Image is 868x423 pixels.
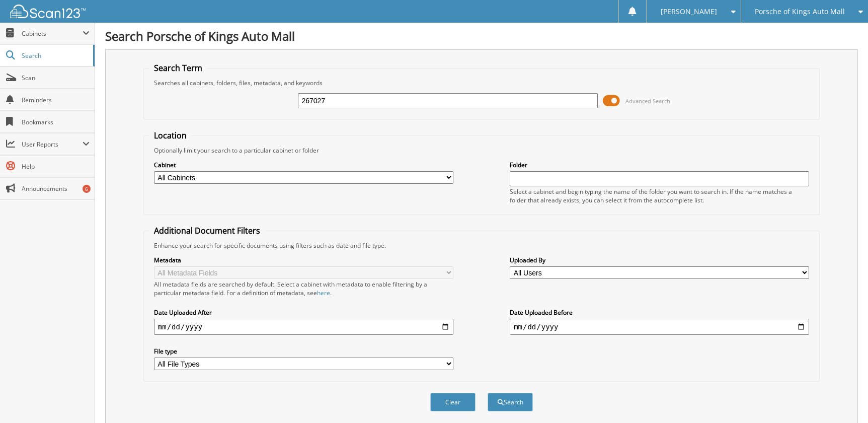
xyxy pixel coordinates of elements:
label: Date Uploaded Before [510,308,809,317]
label: File type [154,347,453,356]
a: here [317,289,330,297]
label: Uploaded By [510,256,809,264]
div: Optionally limit your search to a particular cabinet or folder [149,146,814,155]
span: Porsche of Kings Auto Mall [755,9,845,15]
div: 6 [83,185,91,193]
label: Folder [510,161,809,169]
label: Date Uploaded After [154,308,453,317]
h1: Search Porsche of Kings Auto Mall [105,28,858,44]
legend: Search Term [149,62,207,74]
span: Cabinets [22,29,83,38]
div: All metadata fields are searched by default. Select a cabinet with metadata to enable filtering b... [154,280,453,297]
input: end [510,319,809,335]
span: Reminders [22,96,90,104]
button: Search [488,393,533,411]
span: Search [22,51,88,60]
span: Bookmarks [22,118,90,126]
img: scan123-logo-white.svg [10,5,86,18]
legend: Location [149,130,192,141]
div: Enhance your search for specific documents using filters such as date and file type. [149,241,814,250]
label: Metadata [154,256,453,264]
span: Scan [22,74,90,82]
legend: Additional Document Filters [149,225,265,236]
span: User Reports [22,140,83,149]
div: Searches all cabinets, folders, files, metadata, and keywords [149,79,814,87]
label: Cabinet [154,161,453,169]
span: Announcements [22,184,90,193]
button: Clear [430,393,476,411]
div: Select a cabinet and begin typing the name of the folder you want to search in. If the name match... [510,187,809,204]
span: [PERSON_NAME] [661,9,717,15]
span: Advanced Search [625,97,670,105]
input: start [154,319,453,335]
span: Help [22,162,90,171]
